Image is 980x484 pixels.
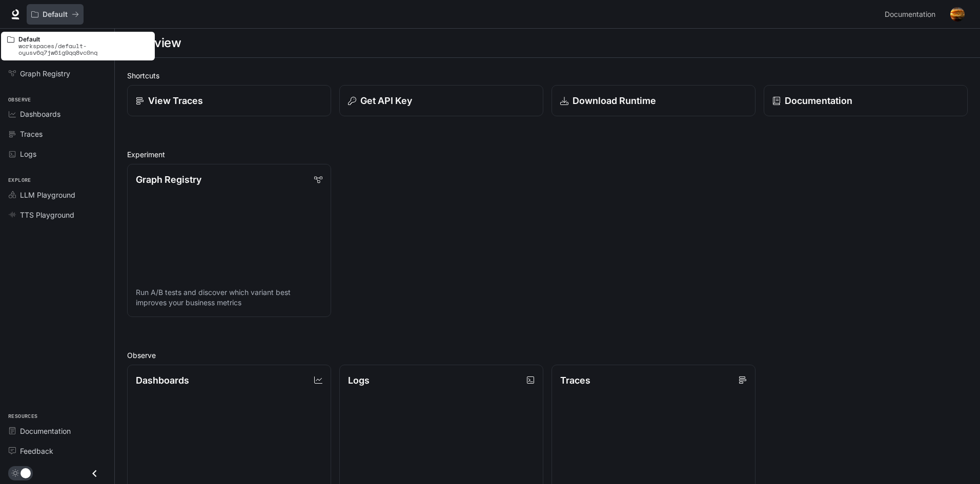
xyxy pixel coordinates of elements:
[4,125,110,143] a: Traces
[560,373,590,387] p: Traces
[127,164,331,317] a: Graph RegistryRun A/B tests and discover which variant best improves your business metrics
[764,85,968,116] a: Documentation
[573,94,656,108] p: Download Runtime
[20,209,74,220] span: TTS Playground
[20,446,53,456] span: Feedback
[83,463,106,484] button: Close drawer
[21,467,31,478] span: Dark mode toggle
[885,8,935,21] span: Documentation
[148,94,203,108] p: View Traces
[552,85,756,116] a: Download Runtime
[20,149,36,159] span: Logs
[360,94,412,108] p: Get API Key
[127,350,968,361] h2: Observe
[20,190,75,200] span: LLM Playground
[127,149,968,160] h2: Experiment
[4,65,110,82] a: Graph Registry
[20,426,71,436] span: Documentation
[947,4,968,25] button: User avatar
[18,36,149,43] p: Default
[785,94,852,108] p: Documentation
[348,373,370,387] p: Logs
[4,105,110,123] a: Dashboards
[4,442,110,460] a: Feedback
[4,145,110,163] a: Logs
[27,4,84,25] button: All workspaces
[4,186,110,204] a: LLM Playground
[881,4,943,25] a: Documentation
[4,206,110,224] a: TTS Playground
[950,7,965,22] img: User avatar
[20,109,60,119] span: Dashboards
[136,373,189,387] p: Dashboards
[127,70,968,81] h2: Shortcuts
[20,68,70,79] span: Graph Registry
[136,173,201,186] p: Graph Registry
[18,43,149,56] p: workspaces/default-oyusv6q7jw6ig9qq8vc0nq
[4,422,110,440] a: Documentation
[127,85,331,116] a: View Traces
[43,10,68,19] p: Default
[136,287,322,308] p: Run A/B tests and discover which variant best improves your business metrics
[339,85,543,116] button: Get API Key
[20,129,43,139] span: Traces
